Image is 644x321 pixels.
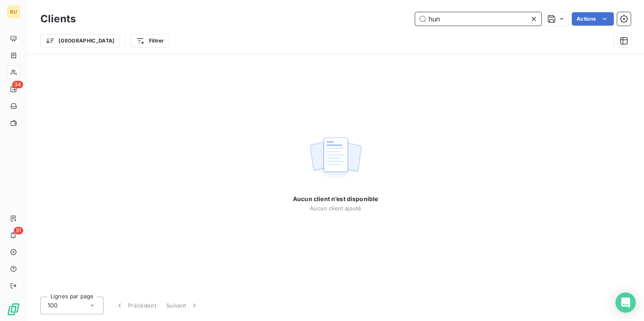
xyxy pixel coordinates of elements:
button: Suivant [161,297,204,314]
div: Open Intercom Messenger [615,292,636,313]
span: Aucun client ajouté [310,205,361,212]
span: 51 [14,227,23,234]
h3: Clients [40,11,76,27]
button: Filtrer [130,34,169,48]
button: Actions [572,12,614,26]
span: Aucun client n’est disponible [293,195,378,203]
span: 100 [48,301,58,310]
button: Précédent [110,297,161,314]
img: empty state [309,133,362,185]
button: [GEOGRAPHIC_DATA] [40,34,120,48]
input: Rechercher [415,12,541,26]
div: BU [7,5,20,19]
span: 34 [12,81,23,88]
img: Logo LeanPay [7,302,20,316]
